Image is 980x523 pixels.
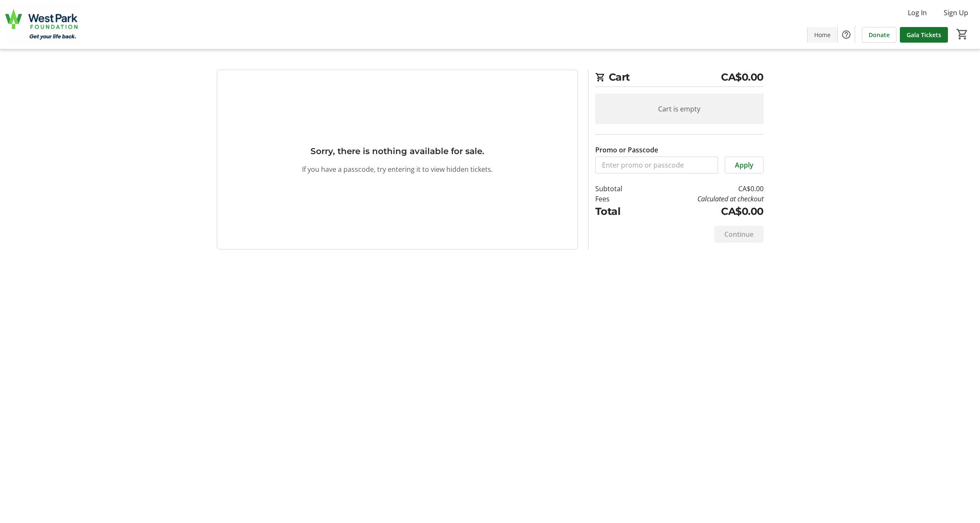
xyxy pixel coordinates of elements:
button: Log In [901,6,934,19]
input: Enter promo or passcode [595,157,718,173]
button: Help [838,26,855,43]
td: Calculated at checkout [644,194,763,204]
span: Home [814,30,831,39]
span: Gala Tickets [907,30,941,39]
span: Log In [908,8,927,18]
span: Apply [735,160,753,170]
span: Donate [869,30,890,39]
h3: Sorry, there is nothing available for sale. [310,145,484,157]
td: Total [595,204,644,219]
label: Promo or Passcode [595,145,658,155]
p: If you have a passcode, try entering it to view hidden tickets. [302,164,493,174]
h2: Cart [595,70,764,87]
td: CA$0.00 [644,204,763,219]
a: Donate [862,27,896,43]
td: Fees [595,194,644,204]
button: Apply [725,157,764,173]
a: Gala Tickets [900,27,948,43]
img: West Park Healthcare Centre Foundation's Logo [5,3,80,46]
td: CA$0.00 [644,184,763,194]
button: Sign Up [937,6,975,19]
span: CA$0.00 [721,70,764,85]
a: Home [807,27,837,43]
span: Sign Up [944,8,968,18]
div: Cart is empty [595,94,764,124]
td: Subtotal [595,184,644,194]
button: Cart [955,27,970,42]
